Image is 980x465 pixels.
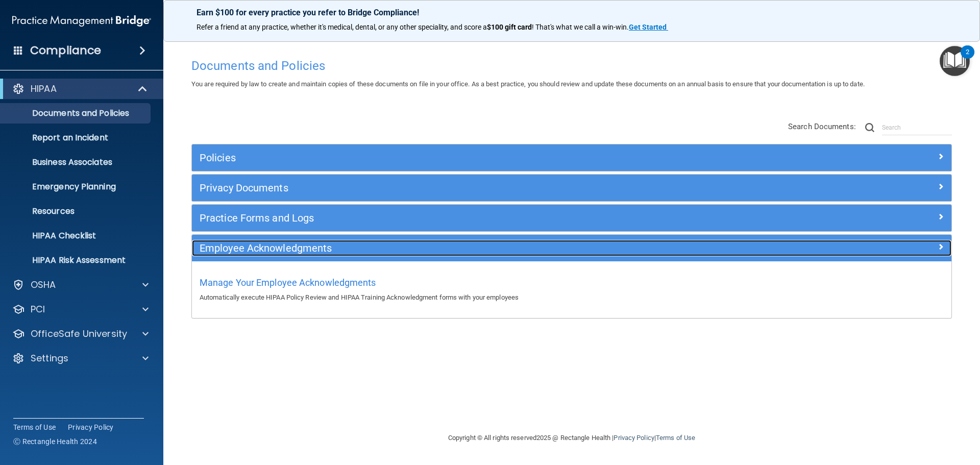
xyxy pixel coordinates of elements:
[200,240,944,256] a: Employee Acknowledgments
[197,8,947,17] p: Earn $100 for every practice you refer to Bridge Compliance!
[7,231,146,241] p: HIPAA Checklist
[197,23,487,31] span: Refer a friend at any practice, whether it's medical, dental, or any other speciality, and score a
[12,303,149,315] a: PCI
[30,43,101,58] h4: Compliance
[200,182,754,193] h5: Privacy Documents
[614,434,654,442] a: Privacy Policy
[68,422,114,432] a: Privacy Policy
[200,242,754,254] h5: Employee Acknowledgments
[940,46,970,76] button: Open Resource Center, 2 new notifications
[788,122,856,131] span: Search Documents:
[200,180,944,196] a: Privacy Documents
[7,206,146,216] p: Resources
[12,83,148,95] a: HIPAA
[966,52,969,65] div: 2
[7,133,146,143] p: Report an Incident
[191,59,952,72] h4: Documents and Policies
[200,212,754,224] h5: Practice Forms and Logs
[882,120,952,135] input: Search
[865,123,874,132] img: ic-search.3b580494.png
[12,11,151,31] img: PMB logo
[13,422,56,432] a: Terms of Use
[629,23,668,31] a: Get Started
[191,80,865,88] span: You are required by law to create and maintain copies of these documents on file in your office. ...
[31,328,127,340] p: OfficeSafe University
[7,157,146,167] p: Business Associates
[12,352,149,364] a: Settings
[200,277,376,288] span: Manage Your Employee Acknowledgments
[12,328,149,340] a: OfficeSafe University
[31,279,56,291] p: OSHA
[7,182,146,192] p: Emergency Planning
[200,291,944,304] p: Automatically execute HIPAA Policy Review and HIPAA Training Acknowledgment forms with your emplo...
[31,352,68,364] p: Settings
[13,436,97,447] span: Ⓒ Rectangle Health 2024
[200,150,944,166] a: Policies
[200,152,754,163] h5: Policies
[532,23,629,31] span: ! That's what we call a win-win.
[31,303,45,315] p: PCI
[200,280,376,287] a: Manage Your Employee Acknowledgments
[31,83,57,95] p: HIPAA
[487,23,532,31] strong: $100 gift card
[12,279,149,291] a: OSHA
[656,434,695,442] a: Terms of Use
[385,422,758,454] div: Copyright © All rights reserved 2025 @ Rectangle Health | |
[7,108,146,118] p: Documents and Policies
[629,23,667,31] strong: Get Started
[7,255,146,265] p: HIPAA Risk Assessment
[200,210,944,226] a: Practice Forms and Logs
